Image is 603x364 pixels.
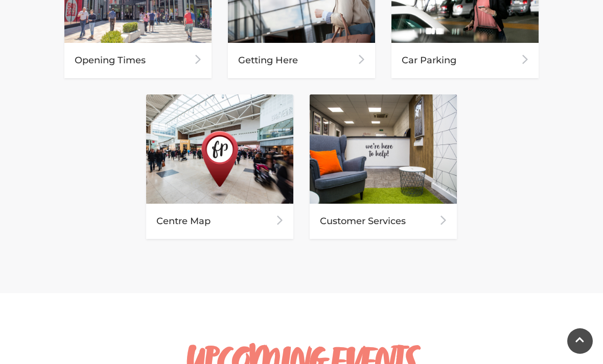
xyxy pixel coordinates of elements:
[310,204,457,239] div: Customer Services
[146,204,293,239] div: Centre Map
[310,94,457,239] a: Customer Services
[228,43,375,78] div: Getting Here
[64,43,212,78] div: Opening Times
[146,94,293,239] a: Centre Map
[391,43,539,78] div: Car Parking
